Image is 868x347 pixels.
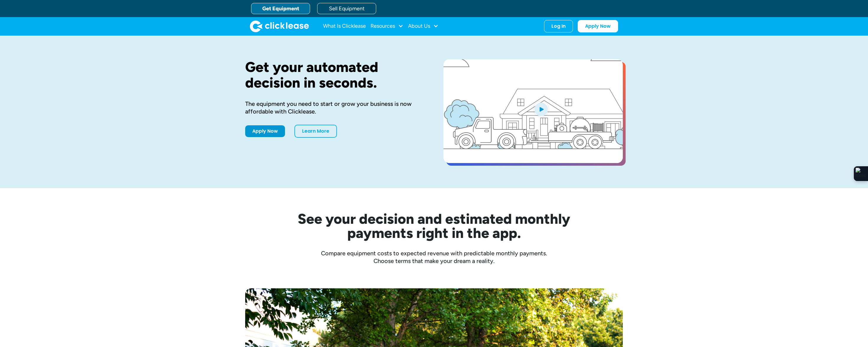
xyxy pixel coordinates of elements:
[551,23,566,29] div: Log In
[856,168,866,180] img: Extension Icon
[245,100,425,115] div: The equipment you need to start or grow your business is now affordable with Clicklease.
[443,59,623,163] a: open lightbox
[245,59,425,91] h1: Get your automated decision in seconds.
[294,125,337,138] a: Learn More
[250,20,309,32] img: Clicklease logo
[578,20,618,32] a: Apply Now
[250,20,309,32] a: home
[371,20,403,32] div: Resources
[245,249,623,265] div: Compare equipment costs to expected revenue with predictable monthly payments. Choose terms that ...
[408,20,438,32] div: About Us
[323,20,366,32] a: What Is Clicklease
[317,3,376,14] a: Sell Equipment
[269,212,599,240] h2: See your decision and estimated monthly payments right in the app.
[533,101,549,117] img: Blue play button logo on a light blue circular background
[245,125,285,137] a: Apply Now
[251,3,310,14] a: Get Equipment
